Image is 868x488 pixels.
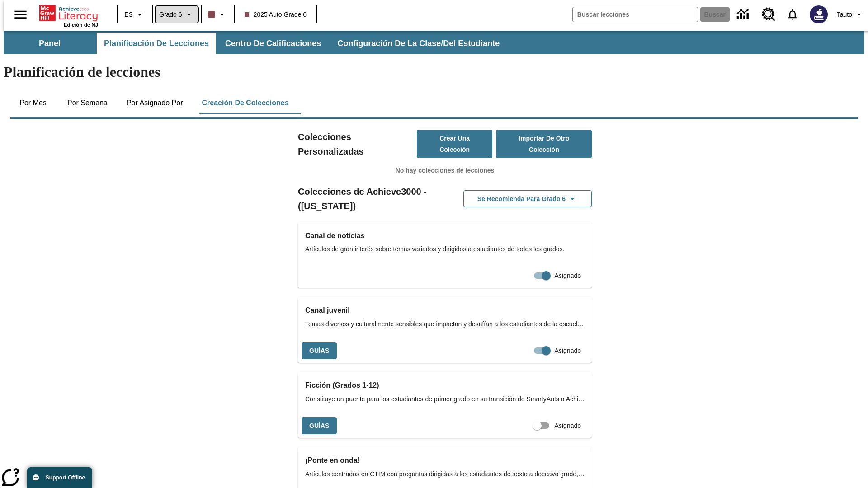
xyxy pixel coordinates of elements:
[298,184,445,213] h2: Colecciones de Achieve3000 - ([US_STATE])
[756,2,781,27] a: Centro de recursos, Se abrirá en una pestaña nueva.
[417,130,493,158] button: Crear una colección
[119,92,190,114] button: Por asignado por
[810,5,828,23] img: Avatar
[39,38,61,49] span: Panel
[4,31,864,54] div: Subbarra de navegación
[46,474,85,481] span: Support Offline
[833,6,868,23] button: Perfil/Configuración
[573,7,698,22] input: Buscar campo
[245,10,307,19] span: 2025 Auto Grade 6
[124,10,133,19] span: ES
[305,394,585,404] span: Constituye un puente para los estudiantes de primer grado en su transición de SmartyAnts a Achiev...
[337,38,500,49] span: Configuración de la clase/del estudiante
[39,4,98,22] a: Portada
[39,3,98,28] div: Portada
[305,379,585,392] h3: Ficción (Grados 1-12)
[305,230,585,242] h3: Canal de noticias
[298,166,592,175] p: No hay colecciones de lecciones
[305,454,585,467] h3: ¡Ponte en onda!
[159,10,182,19] span: Grado 6
[555,346,581,356] span: Asignado
[496,130,592,158] button: Importar de otro Colección
[4,33,508,54] div: Subbarra de navegación
[302,342,337,360] button: Guías
[330,33,507,54] button: Configuración de la clase/del estudiante
[781,3,804,26] a: Notificaciones
[5,33,95,54] button: Panel
[305,319,585,329] span: Temas diversos y culturalmente sensibles que impactan y desafían a los estudiantes de la escuela ...
[218,33,328,54] button: Centro de calificaciones
[204,6,231,23] button: El color de la clase es café oscuro. Cambiar el color de la clase.
[64,22,98,28] span: Edición de NJ
[27,467,92,488] button: Support Offline
[305,244,585,254] span: Artículos de gran interés sobre temas variados y dirigidos a estudiantes de todos los grados.
[225,38,321,49] span: Centro de calificaciones
[305,469,585,479] span: Artículos centrados en CTIM con preguntas dirigidas a los estudiantes de sexto a doceavo grado, q...
[120,6,149,23] button: Lenguaje: ES, Selecciona un idioma
[731,2,756,27] a: Centro de información
[463,190,592,208] button: Se recomienda para Grado 6
[97,33,216,54] button: Planificación de lecciones
[837,10,852,19] span: Tauto
[194,92,296,114] button: Creación de colecciones
[4,64,864,80] h1: Planificación de lecciones
[298,130,417,159] h2: Colecciones Personalizadas
[10,92,56,114] button: Por mes
[804,3,833,26] button: Escoja un nuevo avatar
[302,417,337,435] button: Guías
[104,38,209,49] span: Planificación de lecciones
[305,304,585,317] h3: Canal juvenil
[7,1,34,28] button: Abrir el menú lateral
[60,92,115,114] button: Por semana
[555,421,581,431] span: Asignado
[156,6,198,23] button: Grado: Grado 6, Elige un grado
[555,271,581,281] span: Asignado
